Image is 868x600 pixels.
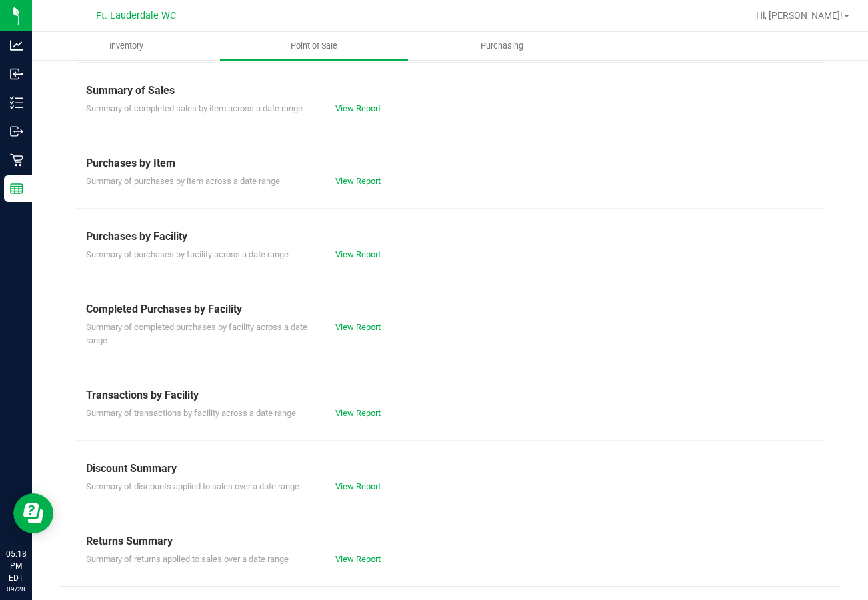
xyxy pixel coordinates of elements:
[335,554,381,564] a: View Report
[335,322,381,332] a: View Report
[86,249,289,259] span: Summary of purchases by facility across a date range
[335,481,381,491] a: View Report
[96,10,176,21] span: Ft. Lauderdale WC
[86,229,814,245] div: Purchases by Facility
[335,103,381,113] a: View Report
[463,40,541,52] span: Purchasing
[335,249,381,259] a: View Report
[13,493,53,533] iframe: Resource center
[32,32,220,60] a: Inventory
[86,83,814,99] div: Summary of Sales
[86,408,296,418] span: Summary of transactions by facility across a date range
[6,584,26,594] p: 09/28
[335,408,381,418] a: View Report
[86,176,280,186] span: Summary of purchases by item across a date range
[86,387,814,403] div: Transactions by Facility
[10,125,23,138] inline-svg: Outbound
[335,176,381,186] a: View Report
[10,153,23,167] inline-svg: Retail
[86,155,814,171] div: Purchases by Item
[86,301,814,317] div: Completed Purchases by Facility
[86,322,307,345] span: Summary of completed purchases by facility across a date range
[408,32,596,60] a: Purchasing
[86,481,299,491] span: Summary of discounts applied to sales over a date range
[10,182,23,195] inline-svg: Reports
[220,32,408,60] a: Point of Sale
[10,96,23,109] inline-svg: Inventory
[91,40,161,52] span: Inventory
[756,10,843,21] span: Hi, [PERSON_NAME]!
[86,103,303,113] span: Summary of completed sales by item across a date range
[6,548,26,584] p: 05:18 PM EDT
[86,533,814,549] div: Returns Summary
[273,40,355,52] span: Point of Sale
[86,461,814,477] div: Discount Summary
[86,554,289,564] span: Summary of returns applied to sales over a date range
[10,39,23,52] inline-svg: Analytics
[10,67,23,81] inline-svg: Inbound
